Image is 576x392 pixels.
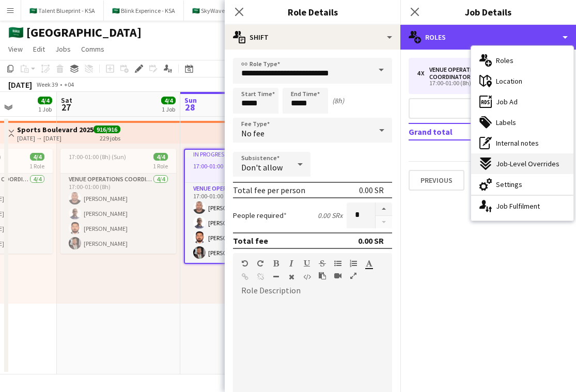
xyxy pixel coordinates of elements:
div: 229 jobs [100,133,120,142]
button: Horizontal Line [272,273,279,281]
h1: 🇸🇦 [GEOGRAPHIC_DATA] [8,25,142,40]
span: Don't allow [241,162,283,173]
span: Edit [33,44,45,54]
button: Redo [257,259,264,268]
span: Roles [496,56,513,65]
button: Paste as plain text [319,272,326,280]
button: Italic [288,259,295,268]
span: 4/4 [30,153,44,161]
div: +04 [64,81,74,88]
div: [DATE] → [DATE] [17,134,94,142]
button: 🇸🇦 SkyWaves - KSA [184,1,251,21]
button: Text Color [365,259,372,268]
div: (8h) [332,96,344,105]
a: Comms [77,42,108,56]
span: Jobs [55,44,71,54]
div: Job Fulfilment [471,196,573,216]
button: Strikethrough [319,259,326,268]
button: HTML Code [303,273,310,281]
app-job-card: In progress17:00-01:00 (8h) (Mon)4/41 RoleVENUE OPERATIONS COORDINATOR4/417:00-01:00 (8h)[PERSON_... [184,149,300,264]
span: 17:00-01:00 (8h) (Sun) [69,153,126,161]
span: Settings [496,180,522,189]
h3: Role Details [225,5,400,19]
span: 4/4 [38,97,52,104]
span: Location [496,76,522,86]
span: 4/4 [161,97,176,104]
app-card-role: VENUE OPERATIONS COORDINATOR4/417:00-01:00 (8h)[PERSON_NAME][PERSON_NAME][PERSON_NAME][PERSON_NAME] [60,174,176,254]
div: 0.00 SR x [318,211,343,220]
span: 1 Role [153,162,168,170]
button: Clear Formatting [288,273,295,281]
div: In progress [185,150,299,158]
span: 916/916 [94,126,120,133]
button: Insert video [334,272,341,280]
div: VENUE OPERATIONS COORDINATOR [429,66,530,81]
div: Total fee [233,236,268,246]
button: Underline [303,259,310,268]
span: 28 [183,101,197,113]
div: 0.00 SR [358,236,384,246]
span: 1 Role [29,162,44,170]
span: 4/4 [153,153,168,161]
div: Shift [225,25,400,50]
a: View [4,42,27,56]
button: Bold [272,259,279,268]
button: Undo [241,259,248,268]
h3: Job Details [400,5,576,19]
span: Job Ad [496,97,518,106]
button: 🇸🇦 Talent Blueprint - KSA [21,1,104,21]
span: No fee [241,128,264,138]
div: 4 x [417,70,429,77]
div: [DATE] [8,80,32,90]
div: 0.00 SR [359,185,384,195]
span: Job-Level Overrides [496,159,559,168]
button: 🇸🇦 Blink Experince - KSA [104,1,184,21]
div: Roles [400,25,576,50]
a: Edit [29,42,49,56]
h3: Sports Boulevard 2025 [17,125,94,134]
span: Comms [81,44,104,54]
button: Add role [409,98,568,119]
span: Sat [61,96,72,105]
button: Ordered List [350,259,357,268]
button: Fullscreen [350,272,357,280]
span: Week 39 [34,81,60,88]
span: View [8,44,23,54]
span: Sun [184,96,197,105]
div: 17:00-01:00 (8h) [417,81,549,86]
div: Total fee per person [233,185,305,195]
label: People required [233,211,287,220]
a: Jobs [51,42,75,56]
button: Unordered List [334,259,341,268]
span: 27 [59,101,72,113]
span: Labels [496,118,516,127]
app-card-role: VENUE OPERATIONS COORDINATOR4/417:00-01:00 (8h)[PERSON_NAME][PERSON_NAME][PERSON_NAME][PERSON_NAME] [185,183,299,263]
td: Grand total [409,123,508,140]
div: 1 Job [38,105,52,113]
div: 1 Job [162,105,175,113]
span: 17:00-01:00 (8h) (Mon) [193,162,252,170]
app-job-card: 17:00-01:00 (8h) (Sun)4/41 RoleVENUE OPERATIONS COORDINATOR4/417:00-01:00 (8h)[PERSON_NAME][PERSO... [60,149,176,254]
button: Previous [409,170,464,191]
span: Internal notes [496,138,539,148]
button: Increase [376,202,392,216]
